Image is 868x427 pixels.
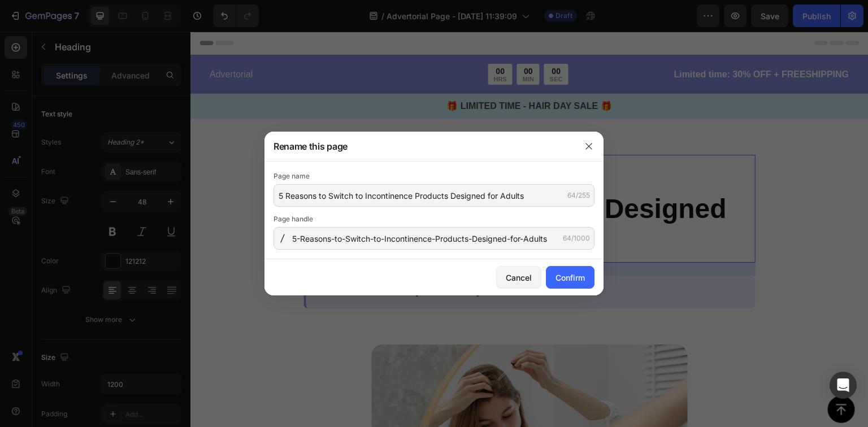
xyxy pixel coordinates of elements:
div: 64/1000 [563,233,590,243]
div: Page handle [274,213,594,225]
button: Confirm [546,266,594,289]
h3: Rename this page [274,140,348,153]
div: 64/255 [567,190,590,201]
p: “Read This BEFORE you lost all of your hair!” [134,255,546,267]
div: Confirm [555,272,585,284]
p: Limited time: 30% OFF + FREESHIPPING [449,36,659,50]
p: Advertorial [19,36,227,50]
p: 🎁 LIMITED TIME - HAIR DAY SALE 🎁 [1,68,677,81]
div: 00 [359,34,372,45]
div: Page name [274,171,594,182]
h2: Rich Text Editor. Editing area: main [113,123,565,231]
div: 00 [303,34,316,45]
div: 00 [332,34,344,45]
p: 5 Reasons to Switch to Incontinence Products Designed for Adults [114,124,564,230]
p: SEC [359,45,372,51]
div: Cancel [506,272,532,284]
p: HRS [303,45,316,51]
button: Cancel [496,266,541,289]
div: Open Intercom Messenger [830,372,857,399]
div: Heading [127,107,158,117]
p: MIN [332,45,344,51]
